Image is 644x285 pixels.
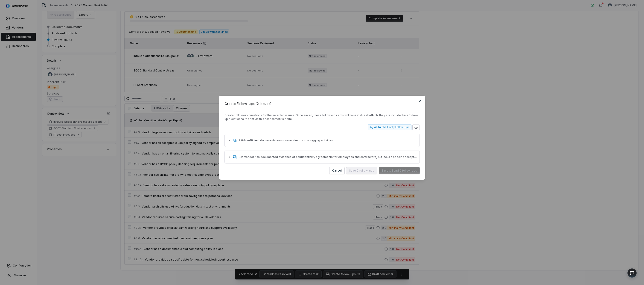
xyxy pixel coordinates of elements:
[226,152,418,162] button: 3.2-Vendor has documented evidence of confidentiality agreements for employees and contractors, b...
[329,167,344,174] button: Cancel
[366,113,373,117] strong: draft
[226,136,418,145] button: 2.6-Insufficient documentation of asset destruction logging activities
[370,125,410,129] div: AI Autofill Empty Follow-ups
[239,139,417,142] span: 2.6 - Insufficient documentation of asset destruction logging activities
[239,155,417,159] span: 3.2 - Vendor has documented evidence of confidentiality agreements for employees and contractors,...
[224,113,420,121] div: Create follow-up questions for the selected issues. Once saved, these follow-up items will have s...
[368,125,411,130] button: AI Autofill Empty Follow-ups
[224,101,420,106] span: Create Follow-ups (2 issues)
